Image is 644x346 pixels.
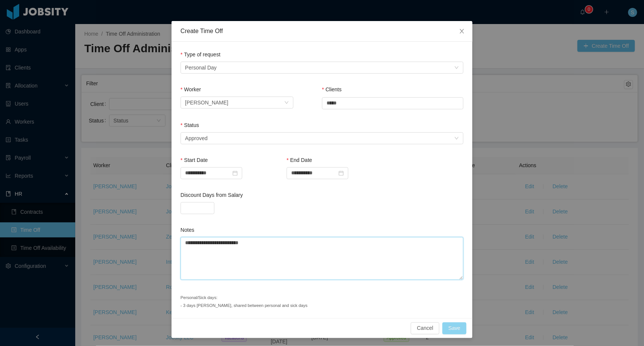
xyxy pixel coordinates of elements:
[442,322,466,334] button: Save
[339,171,344,176] i: icon: calendar
[459,28,465,34] i: icon: close
[185,62,217,73] div: Personal Day
[181,202,214,214] input: Discount Days from Salary
[181,295,308,308] small: Personal/Sick days: - 3 days [PERSON_NAME], shared between personal and sick days
[411,322,439,334] button: Cancel
[181,237,463,280] textarea: Notes
[287,157,312,163] label: End Date
[181,192,243,198] label: Discount Days from Salary
[185,133,208,144] div: Approved
[181,27,463,35] div: Create Time Off
[185,97,228,108] div: João Souza
[181,86,201,92] label: Worker
[322,86,342,92] label: Clients
[451,21,472,42] button: Close
[181,51,220,57] label: Type of request
[181,157,208,163] label: Start Date
[181,122,199,128] label: Status
[181,227,194,233] label: Notes
[232,171,238,176] i: icon: calendar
